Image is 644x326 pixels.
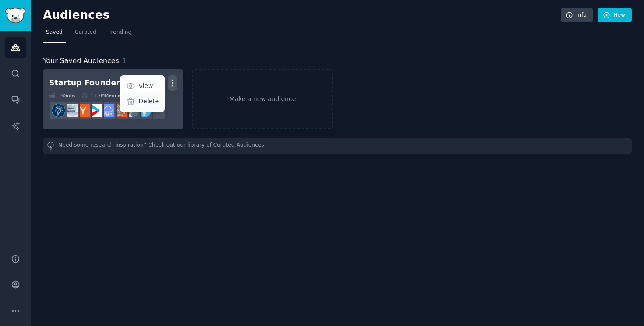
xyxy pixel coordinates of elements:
div: Need some research inspiration? Check out our library of [43,138,632,154]
img: SaaS [101,104,114,117]
a: Startup FoundersViewDelete16Subs13.7MMembers1.53% /mo+8EntrepreneurstartupsEntrepreneurRideAlongS... [43,69,183,129]
p: View [138,81,153,91]
span: Trending [109,28,131,36]
span: Curated [75,28,96,36]
img: ycombinator [76,104,90,117]
img: startup [88,104,102,117]
span: Your Saved Audiences [43,56,119,67]
a: Info [561,8,593,23]
a: Curated Audiences [213,141,264,151]
a: Saved [43,25,66,43]
img: indiehackers [64,104,78,117]
a: Trending [106,25,134,43]
p: Delete [138,97,159,106]
div: 16 Sub s [49,92,75,98]
a: Make a new audience [192,69,333,129]
img: GummySearch logo [5,8,25,23]
h2: Audiences [43,8,561,22]
img: Entrepreneurship [52,104,65,117]
a: Curated [72,25,99,43]
img: EntrepreneurRideAlong [113,104,127,117]
a: View [122,77,163,95]
div: Startup Founders [49,77,124,88]
span: 1 [122,56,127,65]
span: Saved [46,28,63,36]
a: New [598,8,632,23]
div: 13.7M Members [81,92,126,98]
